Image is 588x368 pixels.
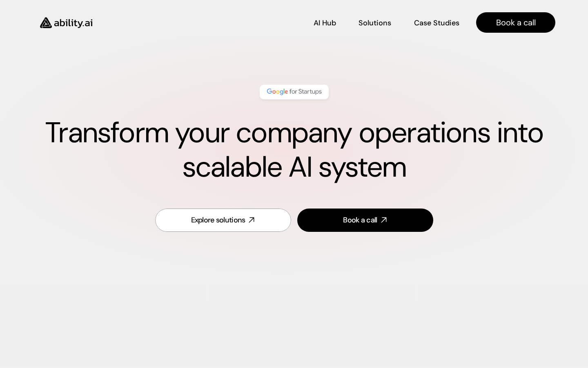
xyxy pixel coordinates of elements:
[414,16,460,30] a: Case Studies
[414,18,459,28] p: Case Studies
[343,215,377,225] div: Book a call
[314,18,336,28] p: AI Hub
[191,215,245,225] div: Explore solutions
[359,16,391,30] a: Solutions
[33,116,555,184] h1: Transform your company operations into scalable AI system
[476,12,555,33] a: Book a call
[314,16,336,30] a: AI Hub
[297,209,433,232] a: Book a call
[155,209,291,232] a: Explore solutions
[104,12,555,33] nav: Main navigation
[496,17,536,28] p: Book a call
[359,18,391,28] p: Solutions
